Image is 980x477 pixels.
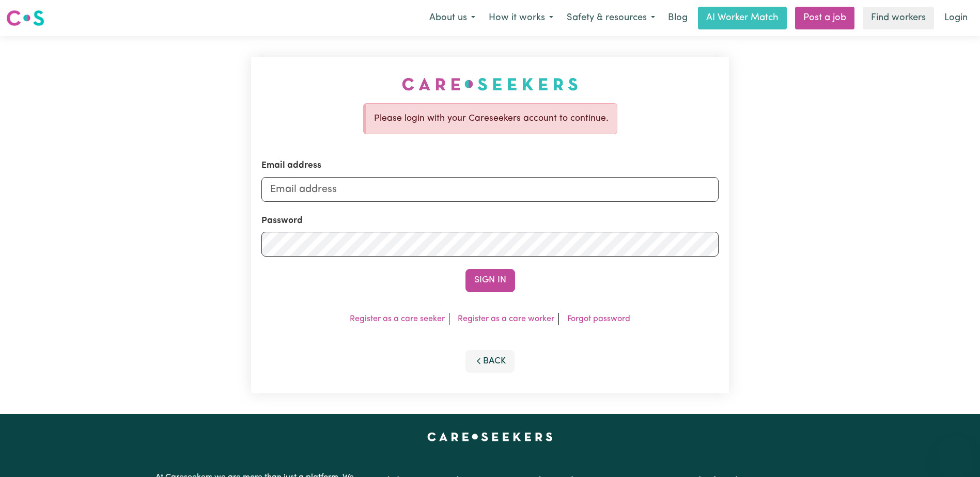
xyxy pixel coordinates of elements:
[261,159,321,172] label: Email address
[6,9,44,27] img: Careseekers logo
[6,6,44,30] a: Careseekers logo
[261,214,303,228] label: Password
[567,315,630,323] a: Forgot password
[795,7,854,29] a: Post a job
[427,433,553,441] a: Careseekers home page
[938,7,974,29] a: Login
[261,177,719,202] input: Email address
[662,7,694,29] a: Blog
[423,7,482,29] button: About us
[560,7,662,29] button: Safety & resources
[374,112,609,125] p: Please login with your Careseekers account to continue.
[863,7,934,29] a: Find workers
[939,436,972,469] iframe: Button to launch messaging window
[465,269,515,292] button: Sign In
[458,315,554,323] a: Register as a care worker
[350,315,445,323] a: Register as a care seeker
[482,7,560,29] button: How it works
[698,7,787,29] a: AI Worker Match
[465,350,515,373] button: Back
